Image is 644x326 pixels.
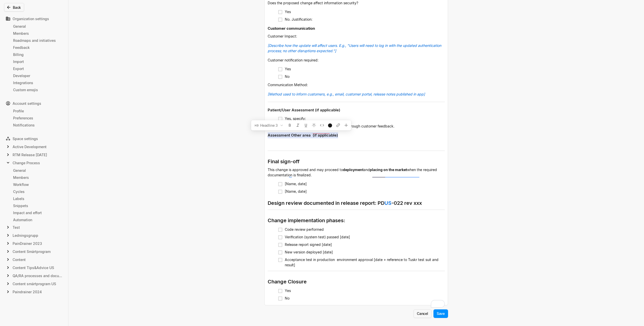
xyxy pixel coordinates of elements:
span: [Name, date] [285,182,307,186]
span: Does the proposed change affect information security? [268,1,358,5]
a: Workflow [11,181,64,188]
div: Automation [13,217,62,222]
span: Test [13,225,20,230]
a: Profile [11,107,64,114]
span: and [364,168,370,172]
div: Account settings [4,99,64,107]
span: Yes [285,288,291,293]
a: Snippets [11,202,64,209]
span: RTM Release [DATE] [13,152,47,157]
button: Headline 3 [253,122,285,129]
span: [Method used to inform customers, e.g., email, customer portal, release notes published in app] [268,92,425,96]
div: Import [13,59,62,64]
span: Patient/User Assessment (if applicable) [268,108,340,112]
button: Save [433,309,448,318]
span: Acceptance test in production environment approval [date + reference to Tuskr test suit and result] [285,257,439,267]
div: Workflow [13,182,62,187]
a: Feedback [11,44,64,51]
div: Members [13,175,62,180]
div: Feedback [13,45,62,50]
a: Cycles [11,188,64,195]
a: Preferences [11,114,64,121]
a: Notifications [11,121,64,128]
div: Developer [13,73,62,78]
a: Export [11,65,64,72]
span: No [285,74,290,79]
a: General [11,23,64,30]
span: This change is approved and may proceed to [268,168,343,172]
div: Impact and effort [13,210,62,215]
div: Notifications [13,122,62,128]
span: Content [13,257,26,262]
div: Export [13,66,62,71]
div: General [13,168,62,173]
span: when the required documentation is finalized. [268,168,438,177]
div: General [13,24,62,29]
div: Members [13,31,62,36]
span: Ledningsgrupp [13,233,38,238]
span: QA/RA processes and documents [13,273,63,278]
span: No. Justification: [285,17,312,21]
span: Release report signed [date] [285,242,332,247]
span: Communication Method: [268,83,308,87]
a: Import [11,58,64,65]
div: Organization settings [4,15,64,23]
span: Customer notification required: [268,58,318,62]
a: Developer [11,72,64,79]
span: Code review performed [285,227,324,232]
span: Content Tips&Advice US [13,265,54,270]
span: deployment [343,168,364,172]
span: Final sign-off [268,158,300,165]
a: Members [11,30,64,37]
a: Members [11,174,64,181]
div: Snippets [13,203,62,208]
span: Change Process [13,160,40,166]
div: Labels [13,196,62,201]
span: Design review documented in release report: PD [268,200,384,206]
a: Automation [11,216,64,223]
span: Verification (system test) passed [date] [285,235,350,239]
span: Assessment Other area (if applicable) [268,133,338,138]
a: General [11,167,64,174]
a: Custom emojis [11,86,64,93]
span: Paindrainer 2024 [13,289,42,295]
div: Billing [13,52,62,57]
div: Space settings [4,135,64,143]
div: Roadmaps and initiatives [13,38,62,43]
span: No [285,296,290,300]
span: Change Closure [268,279,307,285]
a: Labels [11,195,64,202]
a: Integrations [11,79,64,86]
span: Yes [285,10,291,14]
div: Profile [13,108,62,114]
span: Customer communication [268,26,315,31]
span: Content smärtprogram US [13,281,56,286]
a: Impact and effort [11,209,64,216]
div: Cycles [13,189,62,194]
a: Roadmaps and initiatives [11,37,64,44]
span: Customer Impact: [268,34,297,38]
span: Active Development [13,144,47,149]
span: [Name, date] [285,189,307,193]
a: Billing [11,51,64,58]
span: New version deployed [date] [285,250,333,254]
span: Content Smärtprogram [13,249,51,254]
span: US [384,200,391,206]
button: Cancel [414,309,431,318]
div: Custom emojis [13,87,62,92]
span: PainDrainer 2023 [13,241,42,246]
button: Back [4,3,24,12]
div: Integrations [13,80,62,85]
span: placing on the market [370,168,407,172]
div: Preferences [13,115,62,121]
span: -022 rev xxx [391,200,422,206]
span: Change implementation phases: [268,217,345,223]
span: Yes, specify: [285,116,306,121]
span: Yes [285,67,291,71]
span: [Describe how the update will affect users. E.g., "Users will need to log in with the updated aut... [268,43,442,53]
